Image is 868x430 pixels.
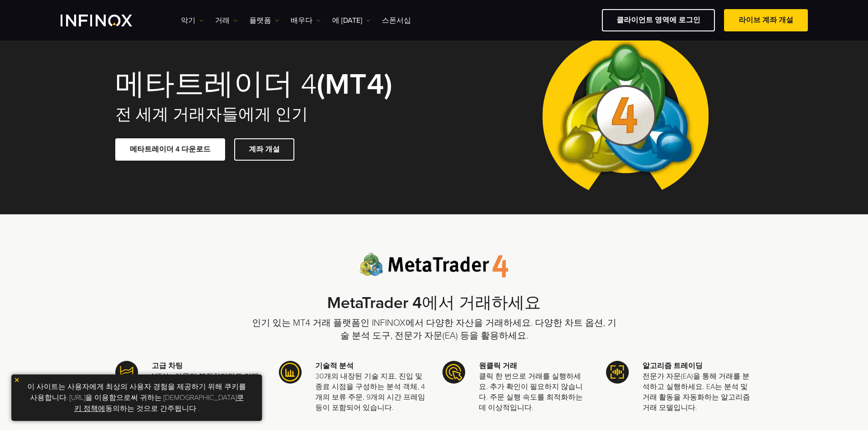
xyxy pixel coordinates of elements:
[105,404,200,413] font: 동의하는 것으로 간주됩니다 .
[360,253,508,278] img: 메타 트레이더 4 로고
[422,293,541,313] font: 에서 거래하세요
[215,16,230,25] font: 거래
[152,372,261,412] font: MT4는 아무리 복잡하더라도 거래 전략을 구현할 수 있는 다양한 대화형 차트와 거래 도구를 제공합니다.
[152,361,183,370] font: 고급 차팅
[739,15,793,25] font: 라이브 계좌 개설
[602,9,715,31] a: 클라이언트 영역에 로그인
[291,15,321,26] a: 배우다
[724,9,808,31] a: 라이브 계좌 개설
[315,372,425,412] font: 30개의 내장된 기술 지표, 진입 및 종료 시점을 구성하는 분석 객체, 4개의 보류 주문, 9개의 시간 프레임 등이 포함되어 있습니다.
[115,66,317,102] font: 메타트레이더 4
[249,16,271,25] font: 플랫폼
[27,382,246,402] font: 이 사이트는 사용자에게 최상의 사용자 경험을 제공하기 위해 쿠키를 사용합니다. [URL]을 이용함으로써 귀하는 [DEMOGRAPHIC_DATA]
[14,377,20,383] img: 노란색 닫기 아이콘
[61,15,154,26] a: INFINOX 로고
[315,361,354,370] font: 기술적 분석
[642,372,750,412] font: 전문가 자문(EA)을 통해 거래를 분석하고 실행하세요. EA는 분석 및 거래 활동을 자동화하는 알고리즘 거래 모델입니다.
[332,16,362,25] font: 에 [DATE]
[234,138,294,161] a: 계좌 개설
[327,293,422,313] font: MetaTrader 4
[115,105,308,124] font: 전 세계 거래자들에게 인기
[279,361,302,384] img: 메타 트레이더 4 아이콘
[442,361,465,384] img: 메타 트레이더 4 아이콘
[332,15,370,26] a: 에 [DATE]
[479,372,583,412] font: 클릭 한 번으로 거래를 실행하세요. 추가 확인이 필요하지 않습니다. 주문 실행 속도를 최적화하는 데 이상적입니다.
[252,318,616,341] font: 인기 있는 MT4 거래 플랫폼인 INFINOX에서 다양한 자산을 거래하세요. 다양한 차트 옵션, 기술 분석 도구, 전문가 자문(EA) 등을 활용하세요.
[115,361,138,384] img: 메타 트레이더 4 아이콘
[642,361,703,370] font: 알고리즘 트레이딩
[479,361,517,370] font: 원클릭 거래
[215,15,238,26] a: 거래
[115,138,225,161] a: 메타트레이더 4 다운로드
[382,15,411,26] a: 스폰서십
[317,66,392,102] font: (MT4)
[249,15,279,26] a: 플랫폼
[291,16,313,25] font: 배우다
[249,145,280,154] font: 계좌 개설
[181,16,195,25] font: 악기
[616,15,700,25] font: 클라이언트 영역에 로그인
[382,16,411,25] font: 스폰서십
[130,145,211,154] font: 메타트레이더 4 다운로드
[181,15,204,26] a: 악기
[535,15,716,214] img: 메타 트레이더 4
[606,361,629,384] img: 메타 트레이더 4 아이콘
